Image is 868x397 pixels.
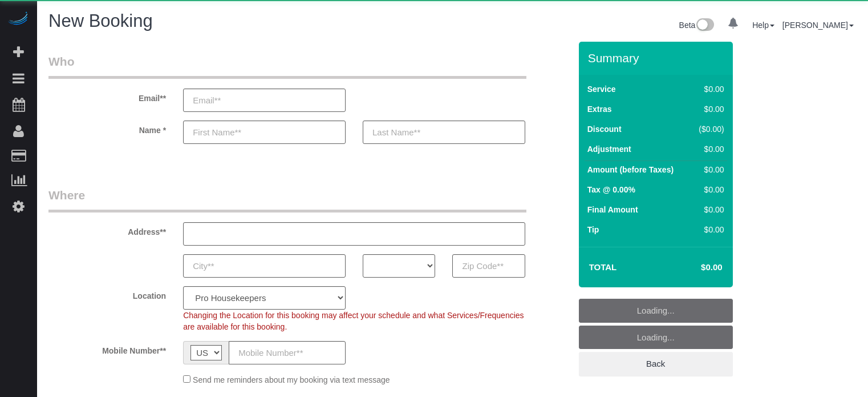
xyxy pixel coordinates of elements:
[694,143,724,155] div: $0.00
[694,204,724,215] div: $0.00
[7,11,30,27] img: Automaid Logo
[587,143,631,155] label: Adjustment
[40,121,175,136] label: Name *
[587,123,622,135] label: Discount
[694,123,724,135] div: ($0.00)
[587,83,616,95] label: Service
[694,224,724,235] div: $0.00
[694,83,724,95] div: $0.00
[694,103,724,115] div: $0.00
[694,184,724,195] div: $0.00
[183,121,346,144] input: First Name**
[193,375,390,384] span: Send me reminders about my booking via text message
[48,53,526,79] legend: Who
[587,164,674,175] label: Amount (before Taxes)
[587,204,638,215] label: Final Amount
[40,286,175,302] label: Location
[587,224,599,235] label: Tip
[48,187,526,212] legend: Where
[579,352,733,376] a: Back
[588,51,727,65] h3: Summary
[587,103,612,115] label: Extras
[363,121,525,144] input: Last Name**
[452,254,525,278] input: Zip Code**
[589,262,617,272] strong: Total
[752,21,774,30] a: Help
[183,311,524,331] span: Changing the Location for this booking may affect your schedule and what Services/Frequencies are...
[667,263,722,272] h4: $0.00
[587,184,635,195] label: Tax @ 0.00%
[695,18,714,33] img: New interface
[48,11,153,31] span: New Booking
[679,21,715,30] a: Beta
[782,21,854,30] a: [PERSON_NAME]
[694,164,724,175] div: $0.00
[229,341,346,364] input: Mobile Number**
[40,341,175,356] label: Mobile Number**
